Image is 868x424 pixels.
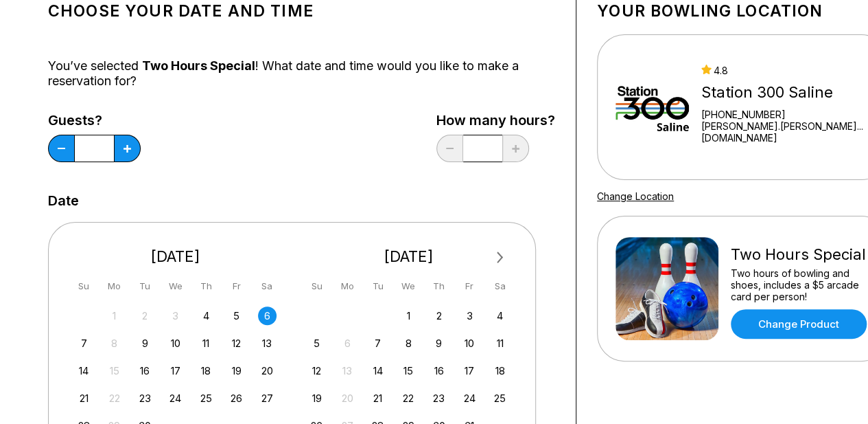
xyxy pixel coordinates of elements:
[136,389,154,408] div: Choose Tuesday, September 23rd, 2025
[136,361,154,380] div: Choose Tuesday, September 16th, 2025
[368,389,387,408] div: Choose Tuesday, October 21st, 2025
[430,306,448,325] div: Choose Thursday, October 2nd, 2025
[258,306,277,325] div: Choose Saturday, September 6th, 2025
[399,277,418,295] div: We
[69,247,282,266] div: [DATE]
[368,361,387,380] div: Choose Tuesday, October 14th, 2025
[489,247,511,269] button: Next Month
[166,306,185,325] div: Not available Wednesday, September 3rd, 2025
[491,277,509,295] div: Sa
[75,389,93,408] div: Choose Sunday, September 21st, 2025
[166,277,185,295] div: We
[338,389,357,408] div: Not available Monday, October 20th, 2025
[48,193,79,208] label: Date
[227,389,246,408] div: Choose Friday, September 26th, 2025
[75,334,93,353] div: Choose Sunday, September 7th, 2025
[136,334,154,353] div: Choose Tuesday, September 9th, 2025
[105,389,124,408] div: Not available Monday, September 22nd, 2025
[197,361,215,380] div: Choose Thursday, September 18th, 2025
[436,113,555,128] label: How many hours?
[460,361,479,380] div: Choose Friday, October 17th, 2025
[430,277,448,295] div: Th
[227,277,246,295] div: Fr
[197,389,215,408] div: Choose Thursday, September 25th, 2025
[491,334,509,353] div: Choose Saturday, October 11th, 2025
[75,277,93,295] div: Su
[75,361,93,380] div: Choose Sunday, September 14th, 2025
[597,190,674,202] a: Change Location
[258,361,277,380] div: Choose Saturday, September 20th, 2025
[368,334,387,353] div: Choose Tuesday, October 7th, 2025
[105,361,124,380] div: Not available Monday, September 15th, 2025
[338,334,357,353] div: Not available Monday, October 6th, 2025
[258,334,277,353] div: Choose Saturday, September 13th, 2025
[399,306,418,325] div: Choose Wednesday, October 1st, 2025
[227,306,246,325] div: Choose Friday, September 5th, 2025
[307,334,326,353] div: Choose Sunday, October 5th, 2025
[136,306,154,325] div: Not available Tuesday, September 2nd, 2025
[258,389,277,408] div: Choose Saturday, September 27th, 2025
[166,389,185,408] div: Choose Wednesday, September 24th, 2025
[460,306,479,325] div: Choose Friday, October 3rd, 2025
[197,306,215,325] div: Choose Thursday, September 4th, 2025
[399,334,418,353] div: Choose Wednesday, October 8th, 2025
[48,113,141,128] label: Guests?
[307,361,326,380] div: Choose Sunday, October 12th, 2025
[491,389,509,408] div: Choose Saturday, October 25th, 2025
[48,1,555,21] h1: Choose your Date and time
[166,361,185,380] div: Choose Wednesday, September 17th, 2025
[430,334,448,353] div: Choose Thursday, October 9th, 2025
[399,361,418,380] div: Choose Wednesday, October 15th, 2025
[105,306,124,325] div: Not available Monday, September 1st, 2025
[136,277,154,295] div: Tu
[105,277,124,295] div: Mo
[197,334,215,353] div: Choose Thursday, September 11th, 2025
[307,389,326,408] div: Choose Sunday, October 19th, 2025
[430,361,448,380] div: Choose Thursday, October 16th, 2025
[197,277,215,295] div: Th
[142,58,255,73] span: Two Hours Special
[615,56,689,159] img: Station 300 Saline
[338,361,357,380] div: Not available Monday, October 13th, 2025
[460,389,479,408] div: Choose Friday, October 24th, 2025
[460,277,479,295] div: Fr
[105,334,124,353] div: Not available Monday, September 8th, 2025
[303,247,515,266] div: [DATE]
[368,277,387,295] div: Tu
[338,277,357,295] div: Mo
[48,58,555,89] div: You’ve selected ! What date and time would you like to make a reservation for?
[307,277,326,295] div: Su
[227,361,246,380] div: Choose Friday, September 19th, 2025
[731,309,867,339] a: Change Product
[430,389,448,408] div: Choose Thursday, October 23rd, 2025
[491,306,509,325] div: Choose Saturday, October 4th, 2025
[491,361,509,380] div: Choose Saturday, October 18th, 2025
[615,237,718,340] img: Two Hours Special
[166,334,185,353] div: Choose Wednesday, September 10th, 2025
[227,334,246,353] div: Choose Friday, September 12th, 2025
[460,334,479,353] div: Choose Friday, October 10th, 2025
[258,277,277,295] div: Sa
[399,389,418,408] div: Choose Wednesday, October 22nd, 2025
